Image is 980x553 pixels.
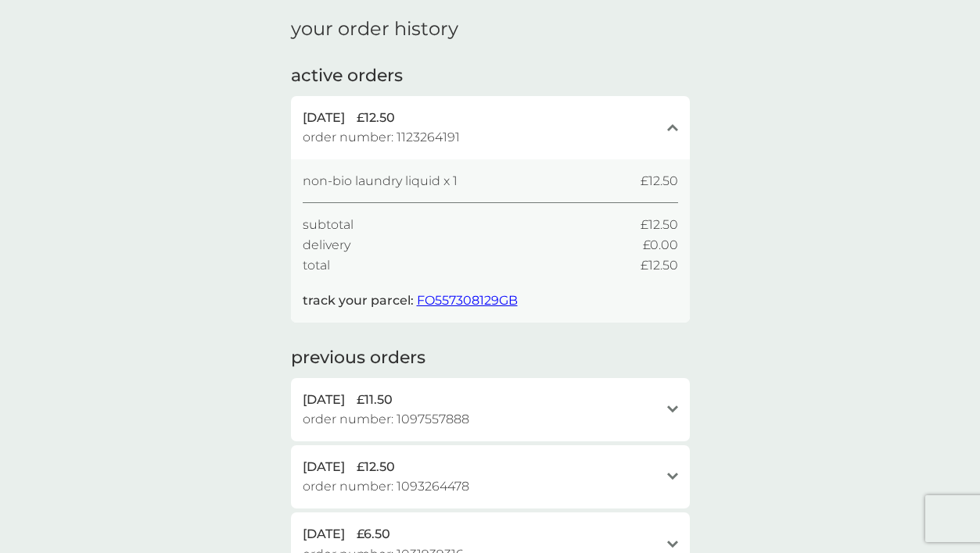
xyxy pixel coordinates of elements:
[641,215,678,235] span: £12.50
[303,457,345,477] span: [DATE]
[357,524,390,544] span: £6.50
[303,171,458,191] span: non-bio laundry liquid x 1
[303,476,469,497] span: order number: 1093264478
[303,255,330,276] span: total
[357,457,395,477] span: £12.50
[303,235,350,255] span: delivery
[303,215,354,235] span: subtotal
[291,64,403,88] h2: active orders
[357,108,395,128] span: £12.50
[357,390,393,410] span: £11.50
[303,390,345,410] span: [DATE]
[303,409,469,430] span: order number: 1097557888
[303,108,345,128] span: [DATE]
[303,127,460,148] span: order number: 1123264191
[303,291,518,311] p: track your parcel:
[303,524,345,544] span: [DATE]
[417,293,518,308] a: FO557308129GB
[641,255,678,276] span: £12.50
[291,346,425,370] h2: previous orders
[291,18,458,41] h1: your order history
[641,171,678,191] span: £12.50
[643,235,678,255] span: £0.00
